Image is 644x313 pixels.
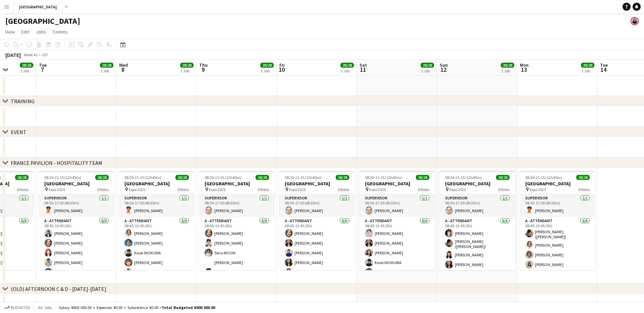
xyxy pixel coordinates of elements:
[279,171,355,270] app-job-card: 08:30-21:15 (12h45m)28/28[GEOGRAPHIC_DATA] Expo 20258 RolesSUPERVISOR1/108:30-17:00 (8h30m)[PERSO...
[39,217,114,289] app-card-role: A - ATTENDANT6/608:45-13:45 (5h)[PERSON_NAME][PERSON_NAME][PERSON_NAME][PERSON_NAME][PERSON_NAME]
[14,0,62,13] button: [GEOGRAPHIC_DATA]
[5,29,15,35] span: View
[440,217,515,291] app-card-role: A - ATTENDANT6/608:45-13:45 (5h)[PERSON_NAME][PERSON_NAME]([PERSON_NAME])[PERSON_NAME][PERSON_NAME]
[11,129,26,135] div: EVENT
[418,187,429,192] span: 8 Roles
[11,98,35,105] div: TRAINING
[209,187,225,192] span: Expo 2025
[199,171,274,270] app-job-card: 08:30-21:15 (12h45m)28/28[GEOGRAPHIC_DATA] Expo 20258 RolesSUPERVISOR1/108:30-17:00 (8h30m)[PERSO...
[336,175,349,180] span: 28/28
[129,187,145,192] span: Expo 2025
[520,62,529,68] span: Mon
[199,217,274,289] app-card-role: A - ATTENDANT6/608:45-13:45 (5h)[PERSON_NAME][PERSON_NAME]Sena MOON[PERSON_NAME][PERSON_NAME]
[369,187,386,192] span: Expo 2025
[440,171,515,270] app-job-card: 08:30-21:15 (12h45m)28/28[GEOGRAPHIC_DATA] Expo 20258 RolesSUPERVISOR1/108:30-17:00 (8h30m)[PERSO...
[33,27,49,36] a: Jobs
[340,63,354,68] span: 28/28
[5,52,21,58] div: [DATE]
[279,194,355,217] app-card-role: SUPERVISOR1/108:30-17:00 (8h30m)[PERSON_NAME]
[53,29,68,35] span: Comms
[289,187,306,192] span: Expo 2025
[5,16,80,26] h1: [GEOGRAPHIC_DATA]
[519,66,529,73] span: 13
[44,175,81,180] span: 08:30-21:15 (12h45m)
[59,305,215,310] div: Salary ¥600 000.00 + Expenses ¥0.00 + Subsistence ¥0.00 =
[42,52,48,57] div: JST
[21,29,29,35] span: Edit
[199,194,274,217] app-card-role: SUPERVISOR1/108:30-17:00 (8h30m)[PERSON_NAME]
[119,217,194,289] app-card-role: A - ATTENDANT6/608:45-13:45 (5h)[PERSON_NAME][PERSON_NAME]Kosei INOKUMA[PERSON_NAME][PERSON_NAME]
[360,62,367,68] span: Sat
[631,17,639,25] app-user-avatar: Michael Lamy
[256,175,269,180] span: 28/28
[599,66,608,73] span: 14
[445,175,482,180] span: 08:30-21:15 (12h45m)
[177,187,189,192] span: 8 Roles
[525,175,562,180] span: 08:30-21:15 (12h45m)
[279,62,285,68] span: Fri
[36,29,46,35] span: Jobs
[39,181,114,187] h3: [GEOGRAPHIC_DATA]
[576,175,590,180] span: 28/28
[520,171,595,270] app-job-card: 08:30-21:15 (12h45m)28/28[GEOGRAPHIC_DATA] Expo 20258 RolesSUPERVISOR1/108:30-17:00 (8h30m)[PERSO...
[37,305,53,310] span: All jobs
[95,175,109,180] span: 28/28
[11,160,102,166] div: FRANCE PAVILION - HOSPITALITY TEAM
[501,63,514,68] span: 28/28
[530,187,546,192] span: Expo 2025
[520,194,595,217] app-card-role: SUPERVISOR1/108:30-17:00 (8h30m)[PERSON_NAME]
[119,62,128,68] span: Wed
[279,181,355,187] h3: [GEOGRAPHIC_DATA]
[440,181,515,187] h3: [GEOGRAPHIC_DATA]
[180,63,194,68] span: 28/28
[258,187,269,192] span: 8 Roles
[198,66,208,73] span: 9
[439,66,448,73] span: 12
[119,194,194,217] app-card-role: SUPERVISOR1/108:30-17:00 (8h30m)[PERSON_NAME]
[97,187,109,192] span: 8 Roles
[22,52,39,57] span: Week 41
[421,63,434,68] span: 28/28
[50,27,70,36] a: Comms
[360,171,435,270] app-job-card: 08:30-21:15 (12h45m)28/28[GEOGRAPHIC_DATA] Expo 20258 RolesSUPERVISOR1/108:30-17:00 (8h30m)[PERSO...
[205,175,241,180] span: 08:30-21:15 (12h45m)
[175,175,189,180] span: 28/28
[17,187,29,192] span: 8 Roles
[119,181,194,187] h3: [GEOGRAPHIC_DATA]
[38,66,47,73] span: 7
[260,63,274,68] span: 28/28
[279,217,355,289] app-card-role: A - ATTENDANT6/608:45-13:45 (5h)[PERSON_NAME][PERSON_NAME][PERSON_NAME][PERSON_NAME][PERSON_NAME]
[19,27,32,36] a: Edit
[39,171,114,270] app-job-card: 08:30-21:15 (12h45m)28/28[GEOGRAPHIC_DATA] Expo 20258 RolesSUPERVISOR1/108:30-17:00 (8h30m)[PERSO...
[416,175,429,180] span: 28/28
[578,187,590,192] span: 8 Roles
[520,181,595,187] h3: [GEOGRAPHIC_DATA]
[3,304,31,311] button: Budgeted
[449,187,466,192] span: Expo 2025
[124,175,161,180] span: 08:30-21:15 (12h45m)
[581,68,594,73] div: 1 Job
[118,66,128,73] span: 8
[360,181,435,187] h3: [GEOGRAPHIC_DATA]
[520,217,595,291] app-card-role: A - ATTENDANT6/608:45-13:45 (5h)[PERSON_NAME]([PERSON_NAME])[PERSON_NAME][PERSON_NAME][PERSON_NAME]
[100,63,113,68] span: 28/28
[496,175,509,180] span: 28/28
[440,194,515,217] app-card-role: SUPERVISOR1/108:30-17:00 (8h30m)[PERSON_NAME]
[261,68,273,73] div: 1 Job
[39,62,47,68] span: Tue
[498,187,509,192] span: 8 Roles
[285,175,322,180] span: 08:30-21:15 (12h45m)
[278,66,285,73] span: 10
[15,175,29,180] span: 28/28
[119,171,194,270] app-job-card: 08:30-21:15 (12h45m)28/28[GEOGRAPHIC_DATA] Expo 20258 RolesSUPERVISOR1/108:30-17:00 (8h30m)[PERSO...
[20,68,33,73] div: 1 Job
[365,175,402,180] span: 08:30-21:15 (12h45m)
[11,305,30,310] span: Budgeted
[100,68,113,73] div: 1 Job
